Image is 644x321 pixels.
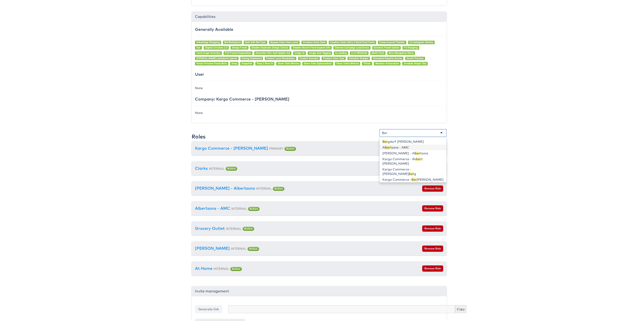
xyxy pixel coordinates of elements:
span: ber [409,172,414,176]
a: Fb Shopping [404,46,418,49]
a: Creative Suite Retry Failed Feed Fetch [330,41,375,44]
input: Add user to company... [382,131,388,135]
small: INTERNAL [231,247,246,250]
a: Digital Circulars 2.0 [205,46,227,49]
button: Generate link [195,305,222,313]
a: Snap [231,62,237,65]
a: Disable Recent Feed Imports Info [293,46,330,49]
div: Invite management [192,286,447,296]
span: ber [415,151,420,155]
span: Active [230,267,242,271]
span: Active [243,227,254,231]
span: Active [248,207,260,211]
span: Active [273,187,284,191]
a: Schedule Designs [349,57,368,60]
a: Cross Account Transfer [379,41,405,44]
span: Ber [411,178,417,182]
a: Image AI [294,51,305,55]
a: Store Visit Metrics [278,62,299,65]
a: Advantage Shopping [196,41,220,44]
span: ber [385,145,390,149]
a: Weather Automation [375,62,399,65]
a: Full Funnel Exploration [225,51,251,55]
a: Smart Preview [407,57,424,60]
a: Bulk Edit Bid Type [245,41,266,44]
a: Generate Utm And Update Ad [256,51,290,55]
a: Kargo Commerce - [PERSON_NAME] [195,146,268,151]
a: Pacing Dashboard [242,57,262,60]
button: Remove Role [422,205,443,212]
button: Remove Role [422,265,443,272]
div: Kargo Commerce - [PERSON_NAME] Company [380,177,446,187]
div: gdorf [PERSON_NAME] [380,139,446,145]
a: Dynamic Fields Option [374,46,399,49]
h4: Generally Available [195,27,443,32]
a: At Home [195,266,212,271]
a: Bid Multipliers [224,41,241,44]
span: Active [284,147,296,151]
a: Image Slot Tagging [309,51,331,55]
small: INTERNAL [209,167,225,170]
a: Feed Image Overlays [196,51,220,55]
a: Store Visit Optimization [304,62,332,65]
small: INTERNAL [226,227,241,231]
div: None [195,86,443,90]
h3: Roles [192,134,205,139]
a: Dismiss Campaign Load Errors [335,46,369,49]
div: Al tsons - AMC [380,145,446,150]
a: New Navigation Menu [389,51,414,55]
div: [PERSON_NAME] - Al tsons [380,150,446,156]
a: Albertsons - AMC [195,206,230,211]
button: Remove Role [422,245,443,252]
a: Clarks [195,166,208,171]
a: Tiktok [363,62,371,65]
button: Remove Role [422,185,443,192]
a: Product Scenario [299,57,318,60]
a: Bypass Video Save Limit [270,41,298,44]
a: [PERSON_NAME] scheduled reports [196,57,237,60]
a: Cs Instagram Stories [409,41,433,44]
a: [PERSON_NAME] [195,246,230,251]
span: ber [416,157,421,161]
button: Copy [455,305,466,313]
small: PRIMARY [269,147,283,150]
div: Kargo Commerce - Ro t [PERSON_NAME] [380,156,446,166]
a: Grocery Outlet [195,226,225,231]
h4: Company: Kargo Commerce - [PERSON_NAME] [195,97,443,101]
a: Creative Suite Dark [303,41,326,44]
a: Step 3 New UI [257,62,273,65]
a: Product View Type [323,57,344,60]
a: Dar [196,46,200,49]
small: INTERNAL [256,187,272,190]
div: Capabilities [192,12,447,22]
small: INTERNAL [231,207,247,210]
a: Snapchat [241,62,252,65]
a: Scheduled Reports Access [373,57,402,60]
a: Store Visits Metrics [336,62,359,65]
a: Multi Feed [372,51,384,55]
span: Ber [382,140,388,144]
a: [PERSON_NAME] - Albertsons [195,186,255,191]
a: Product Level Breakdown [266,57,295,60]
a: Zendesk Helper Tool [404,62,426,65]
a: Disable Duplicate Design Checks [252,46,288,49]
a: Ix Landing [335,51,347,55]
button: Remove Role [422,225,443,232]
small: INTERNAL [214,267,229,271]
a: Smart Preview Feeds Beta [196,62,227,65]
a: Li Ix Whitelist [351,51,367,55]
div: Kargo Commerce - [PERSON_NAME] g [380,166,446,177]
a: Design Feeds [232,46,247,49]
span: Active [226,167,237,171]
span: Active [248,247,259,251]
div: None [195,111,443,115]
h4: User [195,72,443,77]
